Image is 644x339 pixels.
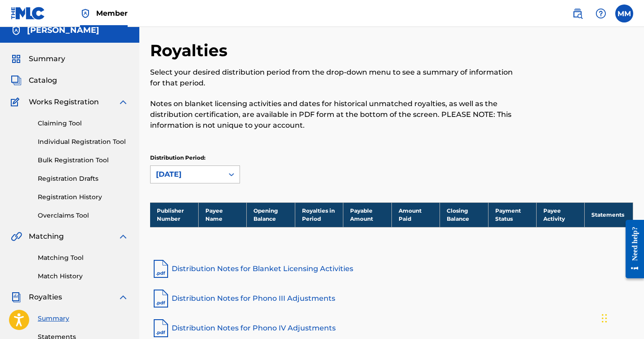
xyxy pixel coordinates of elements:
[599,296,644,339] iframe: Chat Widget
[247,202,295,227] th: Opening Balance
[38,156,129,165] a: Bulk Registration Tool
[29,231,64,242] span: Matching
[150,288,633,309] a: Distribution Notes for Phono III Adjustments
[150,317,172,339] img: pdf
[29,54,65,64] span: Summary
[29,75,57,86] span: Catalog
[615,4,633,22] div: User Menu
[602,305,607,332] div: Drag
[38,314,129,323] a: Summary
[38,272,129,281] a: Match History
[150,202,198,227] th: Publisher Number
[11,7,45,20] img: MLC Logo
[38,119,129,128] a: Claiming Tool
[568,4,586,22] a: Public Search
[343,202,391,227] th: Payable Amount
[11,292,22,303] img: Royalties
[96,8,128,18] span: Member
[38,137,129,147] a: Individual Registration Tool
[156,169,218,180] div: [DATE]
[11,75,57,86] a: CatalogCatalog
[572,8,583,19] img: search
[150,258,633,280] a: Distribution Notes for Blanket Licensing Activities
[150,258,172,280] img: pdf
[29,292,62,303] span: Royalties
[150,154,240,162] p: Distribution Period:
[295,202,343,227] th: Royalties in Period
[488,202,536,227] th: Payment Status
[11,97,22,107] img: Works Registration
[38,174,129,183] a: Registration Drafts
[150,40,232,61] h2: Royalties
[585,202,633,227] th: Statements
[391,202,440,227] th: Amount Paid
[38,192,129,202] a: Registration History
[38,211,129,220] a: Overclaims Tool
[440,202,488,227] th: Closing Balance
[198,202,246,227] th: Payee Name
[595,8,606,19] img: help
[118,97,129,107] img: expand
[11,54,65,64] a: SummarySummary
[11,25,22,36] img: Accounts
[150,98,522,131] p: Notes on blanket licensing activities and dates for historical unmatched royalties, as well as th...
[537,202,585,227] th: Payee Activity
[118,231,129,242] img: expand
[150,317,633,339] a: Distribution Notes for Phono IV Adjustments
[27,25,99,36] h5: Rainer Millar Blanchaer
[11,231,22,242] img: Matching
[80,8,91,19] img: Top Rightsholder
[11,75,22,86] img: Catalog
[118,292,129,303] img: expand
[29,97,99,107] span: Works Registration
[38,253,129,263] a: Matching Tool
[150,288,172,309] img: pdf
[11,54,22,64] img: Summary
[592,4,610,22] div: Help
[619,213,644,285] iframe: Resource Center
[150,67,522,89] p: Select your desired distribution period from the drop-down menu to see a summary of information f...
